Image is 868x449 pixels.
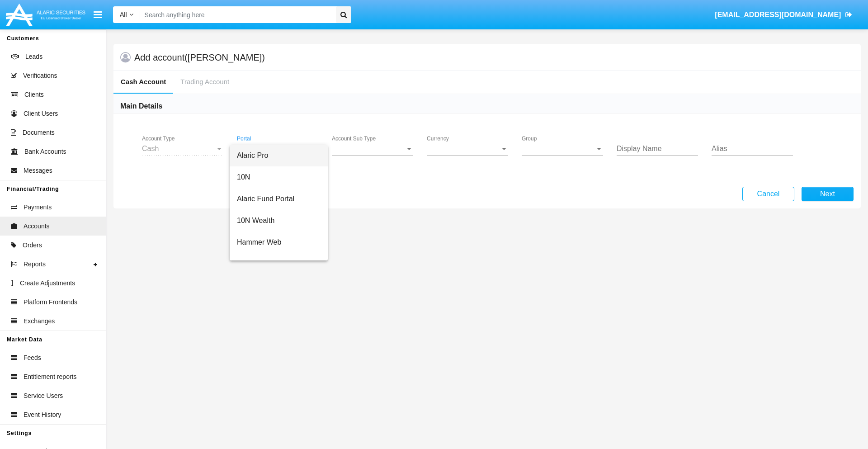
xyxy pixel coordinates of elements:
[237,145,321,166] span: Alaric Pro
[237,232,321,253] span: Hammer Web
[237,253,321,275] span: Alaric MyPortal Trade
[237,210,321,232] span: 10N Wealth
[237,166,321,188] span: 10N
[237,188,321,210] span: Alaric Fund Portal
